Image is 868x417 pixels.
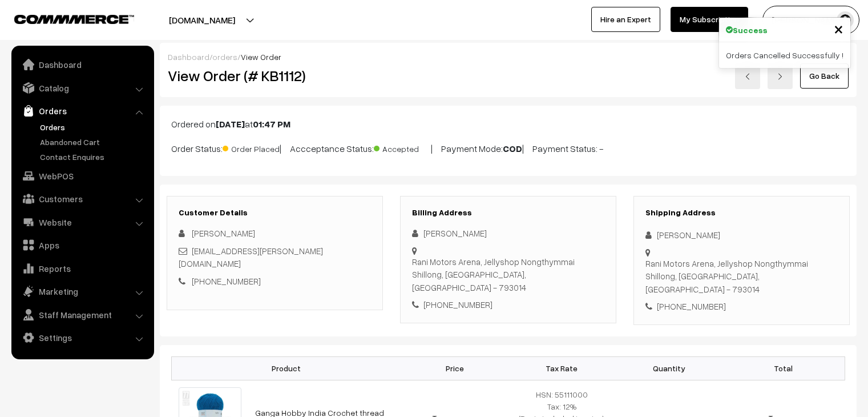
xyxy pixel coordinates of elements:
[192,276,261,286] a: [PHONE_NUMBER]
[168,67,383,85] h2: View Order (# KB1112)
[14,54,150,75] a: Dashboard
[645,208,838,218] h3: Shipping Address
[671,7,748,32] a: My Subscription
[645,257,838,296] div: Rani Motors Arena, Jellyshop Nongthymmai Shillong, [GEOGRAPHIC_DATA], [GEOGRAPHIC_DATA] - 793014
[241,52,281,62] span: View Order
[129,6,275,34] button: [DOMAIN_NAME]
[14,235,150,255] a: Apps
[168,52,209,62] a: Dashboard
[401,356,508,380] th: Price
[412,255,604,294] div: Rani Motors Arena, Jellyshop Nongthymmai Shillong, [GEOGRAPHIC_DATA], [GEOGRAPHIC_DATA] - 793014
[412,227,604,240] div: [PERSON_NAME]
[179,208,371,218] h3: Customer Details
[14,304,150,325] a: Staff Management
[412,298,604,311] div: [PHONE_NUMBER]
[171,140,845,155] p: Order Status: | Accceptance Status: | Payment Mode: | Payment Status: -
[223,140,280,155] span: Order Placed
[800,63,849,89] a: Go Back
[14,258,150,279] a: Reports
[14,166,150,186] a: WebPOS
[192,228,255,238] span: [PERSON_NAME]
[179,246,323,269] a: [EMAIL_ADDRESS][PERSON_NAME][DOMAIN_NAME]
[412,208,604,218] h3: Billing Address
[722,356,845,380] th: Total
[374,140,431,155] span: Accepted
[14,15,134,23] img: COMMMERCE
[834,20,843,37] button: Close
[37,136,150,148] a: Abandoned Cart
[733,24,768,36] strong: Success
[172,356,401,380] th: Product
[14,78,150,98] a: Catalog
[503,143,522,154] b: COD
[37,121,150,133] a: Orders
[591,7,660,32] a: Hire an Expert
[834,18,843,39] span: ×
[253,118,290,130] b: 01:47 PM
[744,73,751,80] img: left-arrow.png
[777,73,784,80] img: right-arrow.png
[762,6,859,34] button: [PERSON_NAME]…
[837,11,854,29] img: user
[216,118,245,130] b: [DATE]
[168,51,849,63] div: / /
[14,11,114,25] a: COMMMERCE
[37,151,150,163] a: Contact Enquires
[645,228,838,242] div: [PERSON_NAME]
[508,356,615,380] th: Tax Rate
[719,42,850,68] div: Orders Cancelled Successfully !
[14,212,150,232] a: Website
[212,52,237,62] a: orders
[14,189,150,209] a: Customers
[14,281,150,302] a: Marketing
[14,101,150,121] a: Orders
[615,356,722,380] th: Quantity
[171,117,845,131] p: Ordered on at
[14,327,150,348] a: Settings
[645,300,838,313] div: [PHONE_NUMBER]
